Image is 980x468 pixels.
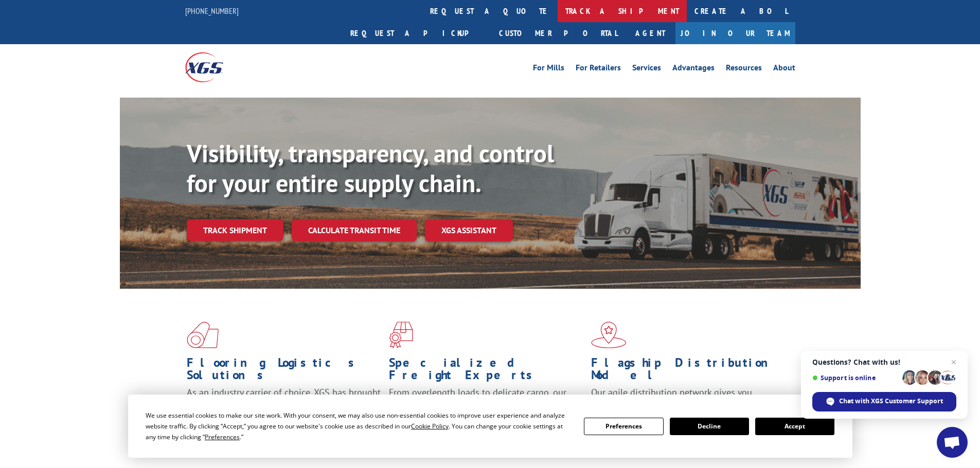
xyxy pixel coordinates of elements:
h1: Specialized Freight Experts [389,357,583,386]
a: Customer Portal [491,22,625,44]
a: Advantages [672,64,715,75]
a: Calculate transit time [292,219,417,241]
a: About [773,64,795,75]
a: [PHONE_NUMBER] [185,6,239,16]
span: As an industry carrier of choice, XGS has brought innovation and dedication to flooring logistics... [187,386,381,423]
div: Open chat [937,427,968,458]
img: xgs-icon-focused-on-flooring-red [389,322,413,348]
button: Accept [755,418,834,435]
span: Chat with XGS Customer Support [839,397,943,406]
h1: Flagship Distribution Model [591,357,786,386]
a: Request a pickup [343,22,491,44]
a: For Mills [533,64,564,75]
h1: Flooring Logistics Solutions [187,357,381,386]
span: Questions? Chat with us! [812,358,956,366]
a: Services [632,64,661,75]
img: xgs-icon-total-supply-chain-intelligence-red [187,322,219,348]
span: Our agile distribution network gives you nationwide inventory management on demand. [591,386,780,410]
button: Preferences [584,418,663,435]
a: Agent [625,22,675,44]
a: Track shipment [187,219,283,241]
img: xgs-icon-flagship-distribution-model-red [591,322,627,348]
b: Visibility, transparency, and control for your entire supply chain. [187,137,554,199]
div: Chat with XGS Customer Support [812,392,956,411]
span: Close chat [948,356,960,368]
span: Support is online [812,374,899,382]
a: Resources [726,64,762,75]
div: We use essential cookies to make our site work. With your consent, we may also use non-essential ... [146,410,572,442]
span: Preferences [205,433,240,441]
a: XGS ASSISTANT [425,219,513,241]
a: Join Our Team [675,22,795,44]
div: Cookie Consent Prompt [128,395,852,458]
a: For Retailers [576,64,621,75]
span: Cookie Policy [411,422,449,430]
button: Decline [670,418,749,435]
p: From overlength loads to delicate cargo, our experienced staff knows the best way to move your fr... [389,386,583,432]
